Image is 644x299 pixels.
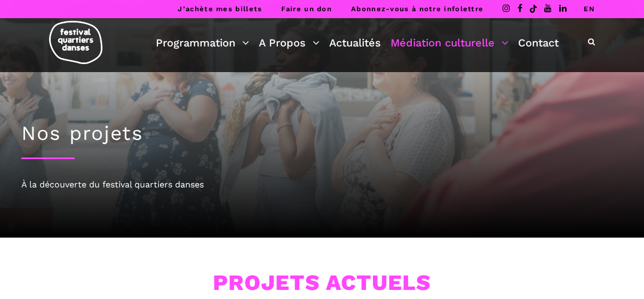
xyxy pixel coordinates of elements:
h1: Nos projets [21,122,623,145]
div: À la découverte du festival quartiers danses [21,178,623,192]
a: J’achète mes billets [178,5,262,13]
a: A Propos [259,34,320,52]
a: Actualités [329,34,381,52]
a: Médiation culturelle [391,34,508,52]
a: EN [584,5,595,13]
a: Abonnez-vous à notre infolettre [351,5,483,13]
a: Contact [518,34,559,52]
h3: Projets actuels [213,270,431,296]
a: Faire un don [281,5,332,13]
a: Programmation [156,34,249,52]
img: logo-fqd-med [49,21,102,64]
